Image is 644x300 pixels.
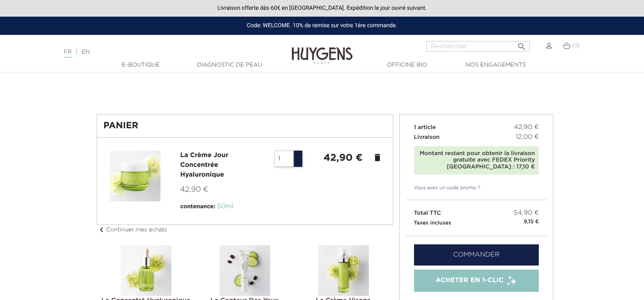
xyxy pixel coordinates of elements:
[189,61,270,69] a: Diagnostic de peau
[514,39,529,50] button: 
[414,125,436,130] span: 1 article
[100,61,182,69] a: E-Boutique
[406,184,481,192] a: Vous avez un code promo ?
[60,47,262,57] div: |
[97,76,548,99] iframe: PayPal Message 1
[414,220,451,226] small: Taxes incluses
[517,39,527,49] i: 
[292,34,353,65] img: Huygens
[414,210,441,216] span: Total TTC
[180,204,215,209] span: contenance:
[414,134,440,140] span: Livraison
[524,218,539,226] small: 9,15 €
[110,151,160,201] img: La Crème Jour Concentrée Hyaluronique
[217,203,234,210] span: 50ml
[180,152,228,178] a: La Crème Jour Concentrée Hyaluronique
[219,245,270,296] img: Le Contour Des Yeux Concombre
[572,43,579,49] span: (1)
[516,132,539,142] span: 12,00 €
[104,121,386,131] h1: Panier
[97,225,106,235] i: chevron_left
[121,245,171,296] img: Le Concentré Hyaluronique
[514,208,539,218] span: 54,90 €
[514,123,539,132] span: 42,90 €
[426,41,530,52] input: Rechercher
[82,49,90,55] a: EN
[418,150,535,171] div: Montant restant pour obtenir la livraison gratuite avec FEDEX Priority [GEOGRAPHIC_DATA] : 17,10 €
[366,61,448,69] a: Officine Bio
[563,43,579,49] a: (1)
[180,186,208,193] span: 42,90 €
[97,227,167,233] a: chevron_leftContinuer mes achats
[455,61,536,69] a: Nos engagements
[318,245,369,296] img: La Crème Visage Hyaluronique
[414,244,539,265] a: Commander
[323,153,362,163] strong: 42,90 €
[64,49,72,58] a: FR
[373,153,382,162] a: delete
